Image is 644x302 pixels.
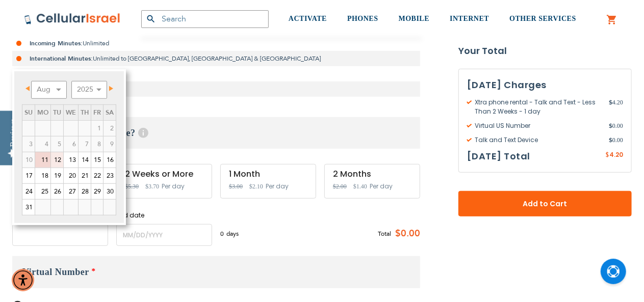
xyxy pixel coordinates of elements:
span: Monday [37,108,48,117]
span: 7 [79,136,91,152]
input: MM/DD/YYYY [12,224,108,246]
span: $1.40 [353,183,367,190]
a: 25 [35,184,50,199]
a: Prev [23,83,36,95]
span: Saturday [106,108,114,117]
span: Total [378,229,391,238]
a: 22 [91,168,103,183]
strong: International Minutes: [30,54,93,63]
div: Reviews [9,119,18,147]
span: 3 [22,136,35,152]
a: 15 [91,152,103,168]
span: $3.70 [145,183,159,190]
span: PHONES [347,15,378,22]
a: 18 [35,168,50,183]
a: 29 [91,184,103,199]
span: 4.20 [609,150,623,159]
a: 11 [35,152,50,168]
input: MM/DD/YYYY [116,224,212,246]
span: Prev [25,86,30,91]
span: Per day [370,182,393,191]
span: Virtual US Number [467,121,609,130]
span: $ [609,98,612,107]
li: Unlimited to [GEOGRAPHIC_DATA], [GEOGRAPHIC_DATA] & [GEOGRAPHIC_DATA] [12,51,420,66]
li: local and international [12,66,420,81]
a: 23 [104,168,116,183]
span: 10 [22,152,35,168]
a: 27 [64,184,78,199]
strong: Your Total [458,43,632,59]
span: 6 [64,136,78,152]
span: OTHER SERVICES [509,15,576,22]
span: $0.00 [391,226,420,241]
span: $3.00 [229,183,243,190]
span: Sunday [24,108,33,117]
span: 5 [51,136,63,152]
span: Next [109,86,113,91]
a: 21 [79,168,91,183]
h3: [DATE] Total [467,149,530,164]
a: 17 [22,168,35,183]
span: 0.00 [609,135,623,145]
span: 0 [220,229,226,238]
div: 2 Months [333,170,411,179]
img: Cellular Israel Logo [24,13,121,25]
div: 1 Month [229,170,307,179]
span: $ [605,151,609,160]
a: 31 [22,200,35,215]
a: 24 [22,184,35,199]
span: 2 [104,121,116,136]
span: Wednesday [66,108,76,117]
span: ACTIVATE [289,15,327,22]
select: Select year [71,81,107,99]
a: 13 [64,152,78,168]
span: $2.10 [249,183,263,190]
span: Friday [93,108,101,117]
span: $ [609,135,612,145]
label: End date [116,211,212,220]
span: Thursday [81,108,89,117]
a: 16 [104,152,116,168]
div: 2 Weeks or More [125,170,203,179]
a: 28 [79,184,91,199]
select: Select month [31,81,67,99]
button: Add to Cart [458,191,632,216]
span: days [226,229,239,238]
span: MOBILE [399,15,430,22]
span: $5.30 [125,183,139,190]
span: Talk and Text Device [467,135,609,145]
span: Virtual Number [22,267,89,277]
span: 4.20 [609,98,623,116]
span: $ [609,121,612,130]
span: INTERNET [450,15,489,22]
a: 30 [104,184,116,199]
strong: Incoming Minutes: [30,39,83,47]
span: 0.00 [609,121,623,130]
span: Tuesday [53,108,61,117]
a: 12 [51,152,63,168]
span: 8 [91,136,103,152]
h3: [DATE] Charges [467,77,623,93]
a: 26 [51,184,63,199]
span: Per day [266,182,289,191]
span: 4 [35,136,50,152]
span: 1 [91,121,103,136]
div: Accessibility Menu [12,269,34,291]
span: Xtra phone rental - Talk and Text - Less Than 2 Weeks - 1 day [467,98,609,116]
li: Unlimited [12,36,420,51]
a: 19 [51,168,63,183]
input: Search [141,10,269,28]
span: Add to Cart [492,199,598,209]
span: Help [138,128,148,138]
a: Next [102,83,115,95]
h3: When do you need service? [12,117,420,149]
a: 14 [79,152,91,168]
span: 9 [104,136,116,152]
span: $2.00 [333,183,347,190]
span: Per day [162,182,185,191]
a: 20 [64,168,78,183]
